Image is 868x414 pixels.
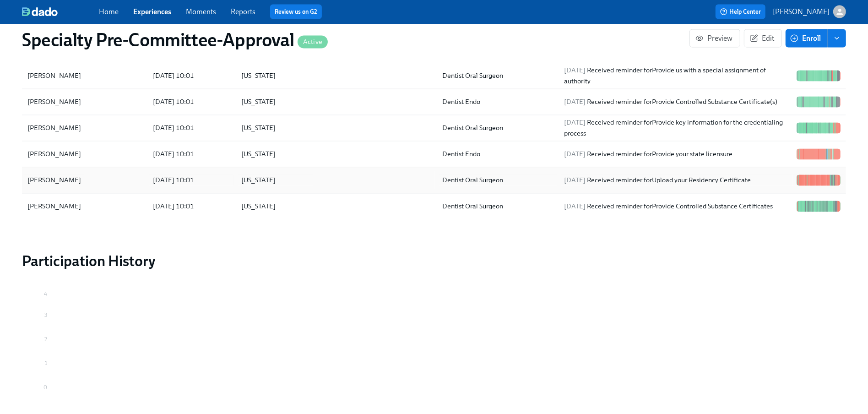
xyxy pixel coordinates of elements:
div: [DATE] 10:01 [149,175,234,186]
div: [US_STATE] [238,149,313,160]
div: Dentist Oral Surgeon [439,201,557,212]
button: enroll [828,29,846,48]
div: [PERSON_NAME] [24,71,146,82]
div: [PERSON_NAME][DATE] 10:01[US_STATE]Dentist Endo[DATE] Received reminder forProvide Controlled Sub... [22,89,846,115]
a: Review us on G2 [275,7,317,16]
button: Edit [744,29,782,48]
a: Home [99,7,119,16]
div: [DATE] 10:01 [149,123,234,134]
span: [DATE] [564,98,586,106]
div: [PERSON_NAME][DATE] 10:01[US_STATE]Dentist Oral Surgeon[DATE] Received reminder forProvide Contro... [22,194,846,219]
span: Preview [697,34,732,43]
tspan: 3 [44,312,47,319]
a: Moments [186,7,216,16]
button: [PERSON_NAME] [773,5,846,18]
span: [DATE] [564,176,586,185]
div: Dentist Endo [439,149,557,160]
span: [DATE] [564,119,586,127]
div: [DATE] 10:01 [149,201,234,212]
span: Help Center [720,7,761,16]
span: [DATE] [564,150,586,158]
div: Received reminder for Provide your state licensure [561,149,793,160]
div: [PERSON_NAME] [24,123,146,134]
div: Received reminder for Provide us with a special assignment of authority [561,65,793,87]
a: Reports [231,7,255,16]
span: Edit [752,34,774,43]
div: [PERSON_NAME] [24,149,146,160]
button: Enroll [786,29,828,48]
div: [PERSON_NAME][DATE] 10:01[US_STATE]Dentist Endo[DATE] Received reminder forProvide your state lic... [22,142,846,168]
div: [PERSON_NAME][DATE] 10:01[US_STATE]Dentist Oral Surgeon[DATE] Received reminder forUpload your Re... [22,168,846,194]
button: Help Center [716,5,765,19]
a: dado [22,7,99,16]
div: [US_STATE] [238,71,313,82]
span: [DATE] [564,202,586,211]
div: Dentist Oral Surgeon [439,71,557,82]
div: Dentist Oral Surgeon [439,123,557,134]
button: Preview [689,29,740,48]
div: [DATE] 10:01 [149,71,234,82]
span: Enroll [792,34,821,43]
button: Review us on G2 [270,5,322,19]
div: [DATE] 10:01 [149,97,234,108]
div: Dentist Oral Surgeon [439,175,557,186]
a: Experiences [133,7,171,16]
div: [US_STATE] [238,201,313,212]
div: [DATE] 10:01 [149,149,234,160]
tspan: 2 [44,336,47,343]
div: [US_STATE] [238,97,313,108]
span: Active [298,39,328,46]
div: [PERSON_NAME][DATE] 10:01[US_STATE]Dentist Oral Surgeon[DATE] Received reminder forProvide us wit... [22,63,846,89]
div: [PERSON_NAME] [24,201,146,212]
div: Received reminder for Provide key information for the credentialing process [561,117,793,139]
img: dado [22,7,58,16]
h2: Participation History [22,252,846,271]
div: [PERSON_NAME] [24,175,85,186]
div: [US_STATE] [238,175,313,186]
div: [PERSON_NAME][DATE] 10:01[US_STATE]Dentist Oral Surgeon[DATE] Received reminder forProvide key in... [22,115,846,142]
div: Dentist Endo [439,97,557,108]
tspan: 4 [44,291,47,297]
tspan: 1 [45,360,47,367]
div: Received reminder for Provide Controlled Substance Certificates [561,201,793,212]
h1: Specialty Pre-Committee-Approval [22,29,328,51]
span: [DATE] [564,66,586,75]
div: [US_STATE] [238,123,313,134]
div: Received reminder for Upload your Residency Certificate [561,175,793,186]
tspan: 0 [43,384,47,391]
p: [PERSON_NAME] [773,7,830,17]
div: [PERSON_NAME] [24,97,146,108]
div: Received reminder for Provide Controlled Substance Certificate(s) [561,97,793,108]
